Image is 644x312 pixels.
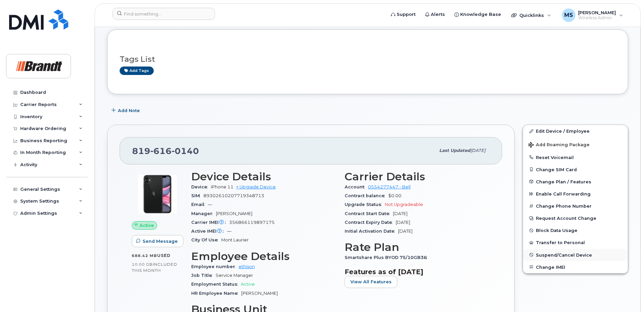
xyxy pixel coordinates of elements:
[211,184,233,189] span: iPhone 11
[216,273,253,278] span: Service Manager
[519,12,544,18] span: Quicklinks
[216,211,252,216] span: [PERSON_NAME]
[120,55,616,63] h3: Tags List
[578,10,616,15] span: [PERSON_NAME]
[386,8,420,21] a: Support
[113,8,215,20] input: Find something...
[345,202,385,207] span: Upgrade Status
[564,11,573,19] span: MS
[143,238,178,244] span: Send Message
[120,67,154,75] a: Add tags
[140,222,154,229] span: Active
[191,282,241,287] span: Employment Status
[345,220,396,225] span: Contract Expiry Date
[528,142,590,149] span: Add Roaming Package
[523,137,628,151] button: Add Roaming Package
[420,8,450,21] a: Alerts
[385,202,423,207] span: Not Upgradeable
[578,15,616,21] span: Wireless Admin
[107,104,146,116] button: Add Note
[450,8,506,21] a: Knowledge Base
[345,268,490,276] h3: Features as of [DATE]
[345,229,398,234] span: Initial Activation Date
[439,148,470,153] span: Last updated
[203,193,264,198] span: 89302610207719348713
[398,229,413,234] span: [DATE]
[118,107,140,114] span: Add Note
[345,255,430,260] span: Smartshare Plus BYOD 75/10GB36
[132,146,199,156] span: 819
[221,237,249,242] span: Mont Laurier
[345,184,368,189] span: Account
[345,193,388,198] span: Contract balance
[132,262,177,273] span: included this month
[523,236,628,249] button: Transfer to Personal
[208,202,212,207] span: —
[191,229,227,234] span: Active IMEI
[137,174,178,214] img: iPhone_11.jpg
[345,276,397,288] button: View All Features
[523,176,628,188] button: Change Plan / Features
[396,220,410,225] span: [DATE]
[132,253,157,258] span: 688.42 MB
[191,237,221,242] span: City Of Use
[345,171,490,183] h3: Carrier Details
[523,200,628,212] button: Change Phone Number
[157,253,171,258] span: used
[393,211,407,216] span: [DATE]
[345,211,393,216] span: Contract Start Date
[506,8,556,22] div: Quicklinks
[345,241,490,253] h3: Rate Plan
[470,148,486,153] span: [DATE]
[239,264,255,269] a: ethison
[132,262,153,267] span: 10.00 GB
[172,146,199,156] span: 0140
[523,249,628,261] button: Suspend/Cancel Device
[523,151,628,163] button: Reset Voicemail
[557,8,628,22] div: Megan Scheel
[191,250,337,262] h3: Employee Details
[191,220,229,225] span: Carrier IMEI
[191,202,208,207] span: Email
[191,184,211,189] span: Device
[388,193,401,198] span: $0.00
[191,264,239,269] span: Employee number
[431,11,445,18] span: Alerts
[191,193,203,198] span: SIM
[523,212,628,224] button: Request Account Change
[229,220,275,225] span: 356866119897175
[523,163,628,176] button: Change SIM Card
[191,291,241,296] span: HR Employee Name
[132,235,183,247] button: Send Message
[397,11,416,18] span: Support
[536,179,591,184] span: Change Plan / Features
[191,211,216,216] span: Manager
[536,191,591,197] span: Enable Call Forwarding
[368,184,411,189] a: 0554277447 - Bell
[150,146,172,156] span: 616
[523,224,628,236] button: Block Data Usage
[191,171,337,183] h3: Device Details
[523,188,628,200] button: Enable Call Forwarding
[523,261,628,273] button: Change IMEI
[227,229,231,234] span: —
[523,125,628,137] a: Edit Device / Employee
[241,291,278,296] span: [PERSON_NAME]
[191,273,216,278] span: Job Title
[350,279,392,285] span: View All Features
[236,184,276,189] a: + Upgrade Device
[536,252,592,257] span: Suspend/Cancel Device
[241,282,255,287] span: Active
[460,11,501,18] span: Knowledge Base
